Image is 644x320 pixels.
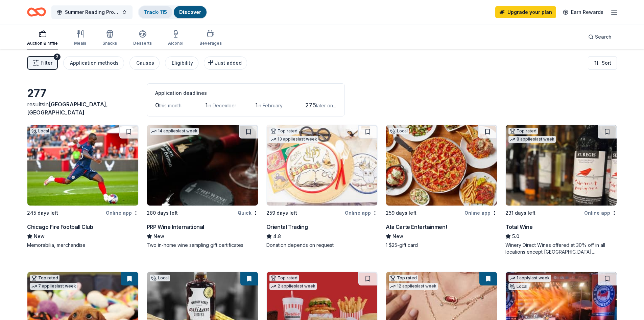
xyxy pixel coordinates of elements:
[389,275,418,281] div: Top rated
[464,209,497,217] div: Online app
[506,125,617,206] img: Image for Total Wine
[27,223,93,231] div: Chicago Fire Football Club
[74,27,86,49] button: Meals
[70,59,119,67] div: Application methods
[34,232,45,240] span: New
[215,60,242,66] span: Just added
[102,27,117,49] button: Snacks
[159,103,182,108] span: this month
[508,283,529,290] div: Local
[147,125,258,206] img: Image for PRP Wine International
[266,242,378,249] div: Donation depends on request
[266,125,378,249] a: Image for Oriental TradingTop rated13 applieslast week259 days leftOnline appOriental Trading4.8D...
[238,209,258,217] div: Quick
[205,102,208,109] span: 1
[27,41,58,46] div: Auction & raffle
[147,209,178,217] div: 280 days left
[30,275,59,281] div: Top rated
[267,125,378,206] img: Image for Oriental Trading
[136,59,154,67] div: Causes
[27,101,108,116] span: in
[255,102,258,109] span: 1
[155,89,336,97] div: Application deadlines
[133,27,152,49] button: Desserts
[584,209,617,217] div: Online app
[389,283,438,290] div: 12 applies last week
[133,41,152,46] div: Desserts
[505,223,532,231] div: Total Wine
[27,27,58,49] button: Auction & raffle
[345,209,378,217] div: Online app
[102,41,117,46] div: Snacks
[147,242,258,249] div: Two in-home wine sampling gift certificates
[63,56,124,70] button: Application methods
[51,5,133,19] button: Summer Reading Program 2026
[153,232,164,240] span: New
[602,59,611,67] span: Sort
[386,223,447,231] div: Ala Carte Entertainment
[316,103,336,108] span: later on...
[27,125,139,249] a: Image for Chicago Fire Football ClubLocal245 days leftOnline appChicago Fire Football ClubNewMemo...
[512,232,519,240] span: 5.0
[27,209,58,217] div: 245 days left
[27,100,139,116] div: results
[269,283,317,290] div: 2 applies last week
[150,128,199,135] div: 14 applies last week
[27,4,46,20] a: Home
[27,242,139,249] div: Memorabilia, merchandise
[508,136,556,143] div: 8 applies last week
[172,59,193,67] div: Eligibility
[583,30,617,44] button: Search
[389,128,409,134] div: Local
[27,56,58,70] button: Filter2
[168,27,183,49] button: Alcohol
[559,6,607,18] a: Earn Rewards
[269,136,318,143] div: 13 applies last week
[508,128,538,134] div: Top rated
[266,209,297,217] div: 259 days left
[258,103,283,108] span: in February
[168,41,183,46] div: Alcohol
[505,125,617,255] a: Image for Total WineTop rated8 applieslast week231 days leftOnline appTotal Wine5.0Winery Direct ...
[65,8,119,16] span: Summer Reading Program 2026
[54,54,61,60] div: 2
[269,128,299,134] div: Top rated
[106,209,139,217] div: Online app
[27,101,108,116] span: [GEOGRAPHIC_DATA], [GEOGRAPHIC_DATA]
[273,232,281,240] span: 4.8
[208,103,236,108] span: in December
[138,5,207,19] button: Track· 115Discover
[392,232,403,240] span: New
[30,283,77,290] div: 7 applies last week
[27,125,138,206] img: Image for Chicago Fire Football Club
[386,242,497,249] div: 1 $25-gift card
[129,56,160,70] button: Causes
[199,41,222,46] div: Beverages
[495,6,556,18] a: Upgrade your plan
[144,9,167,15] a: Track· 115
[150,275,170,281] div: Local
[74,41,86,46] div: Meals
[179,9,201,15] a: Discover
[165,56,198,70] button: Eligibility
[147,223,204,231] div: PRP Wine International
[386,125,497,249] a: Image for Ala Carte EntertainmentLocal259 days leftOnline appAla Carte EntertainmentNew1 $25-gift...
[30,128,50,134] div: Local
[27,87,139,100] div: 277
[505,242,617,255] div: Winery Direct Wines offered at 30% off in all locations except [GEOGRAPHIC_DATA], [GEOGRAPHIC_DAT...
[147,125,258,249] a: Image for PRP Wine International14 applieslast week280 days leftQuickPRP Wine InternationalNewTwo...
[204,56,247,70] button: Just added
[41,59,52,67] span: Filter
[199,27,222,49] button: Beverages
[305,102,316,109] span: 275
[595,33,612,41] span: Search
[386,209,416,217] div: 259 days left
[588,56,617,70] button: Sort
[508,275,551,282] div: 1 apply last week
[155,102,159,109] span: 0
[269,275,299,281] div: Top rated
[266,223,308,231] div: Oriental Trading
[505,209,535,217] div: 231 days left
[386,125,497,206] img: Image for Ala Carte Entertainment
